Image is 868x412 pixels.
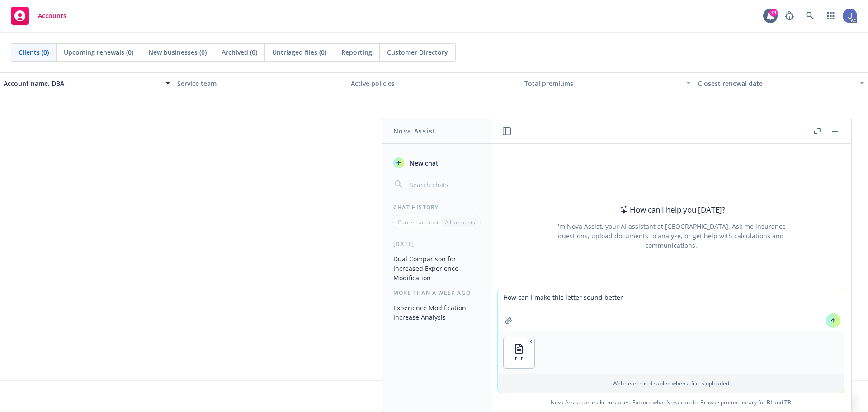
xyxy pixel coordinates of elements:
a: BI [767,398,772,406]
span: Nova Assist can make mistakes. Explore what Nova can do: Browse prompt library for and [494,393,848,412]
span: Clients (0) [19,47,49,57]
textarea: How can I make this letter sound better [498,289,844,331]
div: How can I help you [DATE]? [617,204,725,216]
span: Reporting [341,47,372,57]
img: photo [843,9,857,23]
div: Total premiums [524,79,681,88]
span: New chat [408,158,439,168]
span: Customer Directory [387,47,448,57]
a: Switch app [822,7,840,25]
p: Web search is disabled when a file is uploaded [503,379,839,387]
a: Accounts [7,3,70,28]
div: [DATE] [382,240,491,248]
h1: Nova Assist [393,126,436,136]
button: Closest renewal date [694,72,868,94]
span: FILE [515,356,524,362]
span: New businesses (0) [148,47,207,57]
button: FILE [504,337,534,368]
button: Active policies [347,72,521,94]
button: Service team [174,72,347,94]
div: Account name, DBA [4,79,160,88]
p: All accounts [445,218,475,226]
div: Active policies [351,79,517,88]
button: Total premiums [521,72,694,94]
a: Report a Bug [780,7,798,25]
span: Archived (0) [222,47,257,57]
div: 79 [769,9,778,17]
p: Current account [398,218,439,226]
button: Experience Modification Increase Analysis [390,300,483,325]
span: Untriaged files (0) [272,47,326,57]
div: More than a week ago [382,289,491,297]
span: Upcoming renewals (0) [64,47,133,57]
div: Chat History [382,204,491,211]
span: Accounts [38,12,66,19]
div: Closest renewal date [698,79,854,88]
input: Search chats [408,178,480,191]
a: Search [801,7,819,25]
button: Dual Comparison for Increased Experience Modification [390,251,483,285]
div: I'm Nova Assist, your AI assistant at [GEOGRAPHIC_DATA]. Ask me insurance questions, upload docum... [544,222,798,250]
button: New chat [390,155,483,171]
div: Service team [177,79,344,88]
a: TR [784,398,791,406]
